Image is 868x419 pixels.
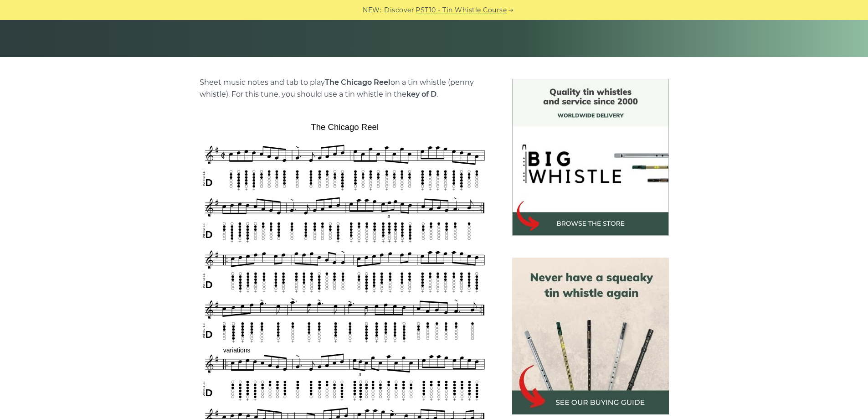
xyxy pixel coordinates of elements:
[384,5,414,16] span: Discover
[512,258,669,414] img: tin whistle buying guide
[512,79,669,236] img: BigWhistle Tin Whistle Store
[200,77,490,100] p: Sheet music notes and tab to play on a tin whistle (penny whistle). For this tune, you should use...
[363,5,381,16] span: NEW:
[416,5,507,16] a: PST10 - Tin Whistle Course
[325,78,390,87] strong: The Chicago Reel
[406,90,437,98] strong: key of D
